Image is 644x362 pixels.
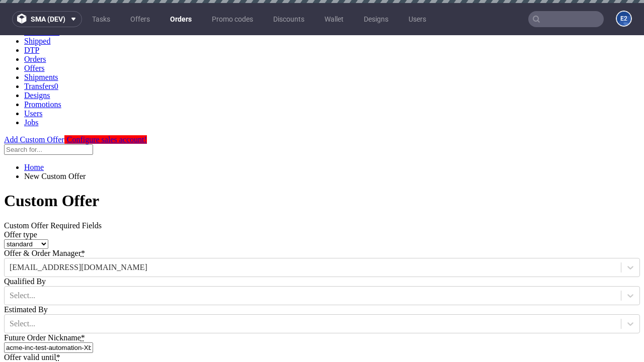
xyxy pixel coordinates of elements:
a: Shipments [24,38,58,46]
a: Shipped [24,2,50,10]
abbr: required [81,298,85,307]
abbr: required [81,214,85,222]
label: Offer valid until [4,318,60,326]
label: Estimated By [4,270,48,279]
h1: Custom Offer [4,156,640,175]
span: Custom Offer Required Fields [4,186,102,195]
a: Add Custom Offer [4,100,64,109]
a: Promotions [24,65,61,73]
label: Offer type [4,195,37,204]
a: Home [24,128,44,136]
a: DTP [24,11,39,19]
a: Offers [24,29,45,37]
a: Wallet [318,11,350,27]
a: Discounts [267,11,310,27]
a: Users [403,11,432,27]
label: Offer & Order Manager [4,214,85,222]
a: Configure sales account! [64,100,147,109]
span: Configure sales account! [67,100,147,109]
a: Users [24,74,42,82]
a: Orders [24,20,46,28]
label: Qualified By [4,242,46,250]
a: Promo codes [206,11,259,27]
button: sma (dev) [12,11,82,27]
a: Transfers0 [24,47,58,55]
a: Designs [24,56,50,64]
figcaption: e2 [617,12,631,26]
a: Tasks [86,11,116,27]
a: Jobs [24,83,38,92]
abbr: required [56,318,60,326]
span: sma (dev) [31,16,65,23]
input: Short company name, ie.: 'coca-cola-inc'. Allowed characters: letters, digits, - and _ [4,307,93,318]
label: Future Order Nickname [4,298,85,307]
a: Designs [358,11,394,27]
li: New Custom Offer [24,137,640,146]
input: Search for... [4,109,93,120]
a: Orders [164,11,198,27]
a: Offers [124,11,156,27]
span: 0 [54,47,58,55]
